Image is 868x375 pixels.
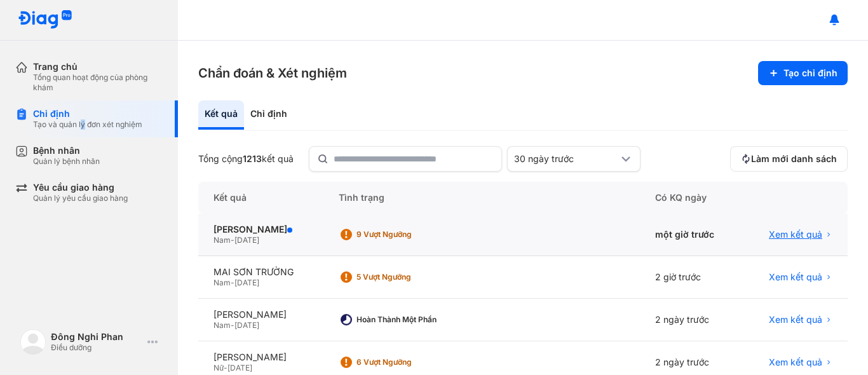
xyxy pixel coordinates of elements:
div: Kết quả [198,182,323,214]
div: 2 giờ trước [640,256,742,299]
span: Làm mới danh sách [751,153,837,165]
div: Bệnh nhân [33,145,100,156]
span: - [224,363,227,372]
span: [DATE] [234,320,259,330]
div: 9 Vượt ngưỡng [356,229,458,240]
h3: Chẩn đoán & Xét nghiệm [198,64,347,82]
span: Xem kết quả [769,314,822,325]
div: [PERSON_NAME] [214,309,308,320]
div: Quản lý yêu cầu giao hàng [33,193,128,203]
div: [PERSON_NAME] [214,224,308,235]
div: Tình trạng [323,182,640,214]
span: [DATE] [234,235,259,245]
span: Nữ [214,363,224,372]
span: Xem kết quả [769,357,822,368]
div: một giờ trước [640,214,742,256]
div: Tạo và quản lý đơn xét nghiệm [33,119,142,130]
div: Kết quả [198,100,244,130]
span: Nam [214,278,231,287]
div: Yêu cầu giao hàng [33,182,128,193]
span: [DATE] [227,363,252,372]
img: logo [20,329,46,355]
div: 6 Vượt ngưỡng [356,357,458,367]
div: Có KQ ngày [640,182,742,214]
div: Trang chủ [33,61,163,72]
button: Tạo chỉ định [758,61,848,85]
div: Đông Nghi Phan [51,331,142,343]
div: Quản lý bệnh nhân [33,156,100,167]
span: - [231,235,234,245]
div: 2 ngày trước [640,299,742,341]
span: Nam [214,320,231,330]
img: logo [18,10,72,30]
div: Chỉ định [244,100,294,130]
div: Hoàn thành một phần [356,315,458,325]
div: MAI SƠN TRƯỜNG [214,266,308,278]
div: Tổng quan hoạt động của phòng khám [33,72,163,93]
span: Nam [214,235,231,245]
span: 1213 [243,153,262,164]
div: 5 Vượt ngưỡng [356,272,458,282]
span: - [231,278,234,287]
span: Xem kết quả [769,271,822,283]
div: Điều dưỡng [51,343,142,353]
div: Tổng cộng kết quả [198,153,294,165]
span: [DATE] [234,278,259,287]
span: Xem kết quả [769,229,822,240]
button: Làm mới danh sách [730,146,848,172]
span: - [231,320,234,330]
div: 30 ngày trước [514,153,618,165]
div: [PERSON_NAME] [214,351,308,363]
div: Chỉ định [33,108,142,119]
